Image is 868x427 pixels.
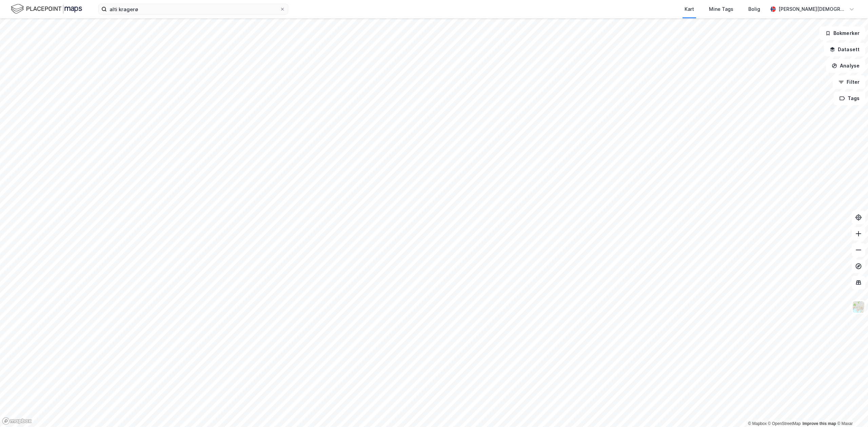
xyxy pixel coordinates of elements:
a: Improve this map [803,421,836,426]
div: [PERSON_NAME][DEMOGRAPHIC_DATA] [778,5,846,13]
div: Bolig [748,5,760,13]
button: Filter [833,75,865,89]
a: Mapbox [748,421,767,426]
div: Mine Tags [709,5,733,13]
img: logo.f888ab2527a4732fd821a326f86c7f29.svg [11,3,82,15]
img: Z [852,300,865,313]
button: Bokmerker [820,26,865,40]
button: Analyse [826,59,865,73]
button: Tags [834,92,865,105]
iframe: Chat Widget [834,394,868,427]
a: Mapbox homepage [2,417,32,425]
button: Datasett [824,43,865,56]
input: Søk på adresse, matrikkel, gårdeiere, leietakere eller personer [107,4,280,14]
div: Kontrollprogram for chat [834,394,868,427]
div: Kart [685,5,694,13]
a: OpenStreetMap [768,421,801,426]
